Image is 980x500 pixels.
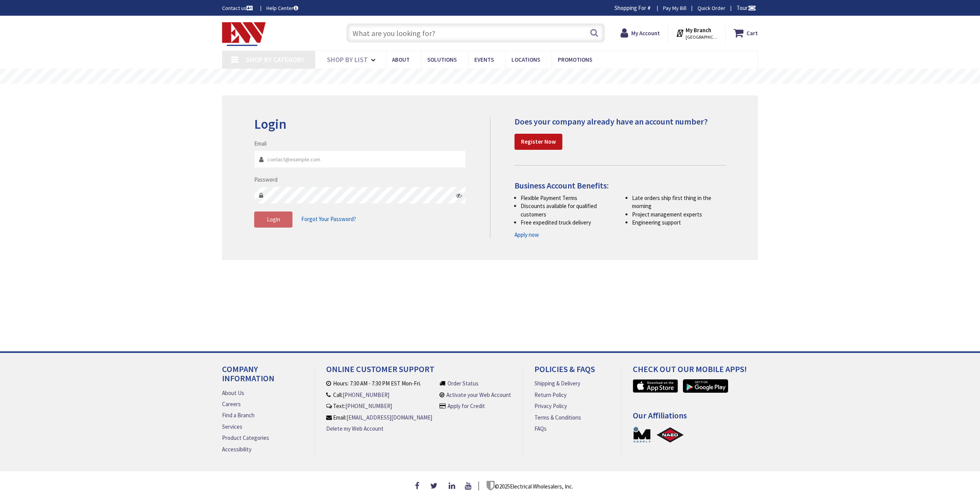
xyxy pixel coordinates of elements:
[254,211,292,228] button: Login
[420,72,560,81] rs-layer: Free Same Day Pickup at 19 Locations
[521,218,614,226] li: Free expedited truck delivery
[534,402,567,410] a: Privacy Policy
[246,55,304,64] span: Shop By Category
[448,402,485,410] a: Apply for Credit
[534,379,580,387] a: Shipping & Delivery
[346,23,605,43] input: What are you looking for?
[427,56,457,63] span: Solutions
[346,413,432,421] a: [EMAIL_ADDRESS][DOMAIN_NAME]
[222,411,255,419] a: Find a Branch
[511,56,540,63] span: Locations
[521,138,556,145] strong: Register Now
[487,481,495,490] img: footer_logo.png
[254,175,278,184] label: Password
[534,391,567,399] a: Return Policy
[487,481,573,490] p: © Electrical Wholesalers, Inc.
[534,364,609,379] h4: Policies & FAQs
[733,26,758,40] a: Cart
[222,400,241,408] a: Careers
[614,4,646,11] span: Shopping For
[534,413,581,421] a: Terms & Conditions
[534,425,547,433] a: FAQs
[448,379,479,387] a: Order Status
[746,26,758,40] strong: Cart
[514,181,726,190] h4: Business Account Benefits:
[343,391,389,399] a: [PHONE_NUMBER]
[326,413,432,421] li: Email:
[222,22,266,46] img: Electrical Wholesalers, Inc.
[326,425,384,433] a: Delete my Web Account
[254,117,466,132] h2: Login
[222,389,244,397] a: About Us
[621,26,660,40] a: My Account
[663,4,686,12] a: Pay My Bill
[222,4,254,12] a: Contact us
[267,216,280,223] span: Login
[254,151,466,168] input: Email
[686,34,718,40] span: [GEOGRAPHIC_DATA], [GEOGRAPHIC_DATA]
[326,391,432,399] li: Call:
[647,4,651,11] strong: #
[326,402,432,410] li: Text:
[514,134,562,150] a: Register Now
[446,391,511,399] a: Activate your Web Account
[222,445,252,453] a: Accessibility
[499,483,510,490] span: 2025
[521,202,614,218] li: Discounts available for qualified customers
[222,364,303,389] h4: Company Information
[632,194,726,210] li: Late orders ship first thing in the morning
[697,4,725,12] a: Quick Order
[633,426,651,443] a: MSUPPLY
[633,364,764,379] h4: Check out Our Mobile Apps!
[632,210,726,218] li: Project management experts
[301,212,356,226] a: Forgot Your Password?
[345,402,392,410] a: [PHONE_NUMBER]
[266,4,298,12] a: Help Center
[222,434,269,442] a: Product Categories
[514,117,726,126] h4: Does your company already have an account number?
[392,56,410,63] span: About
[222,423,242,431] a: Services
[514,231,539,239] a: Apply now
[301,215,356,223] span: Forgot Your Password?
[456,192,462,198] i: Click here to show/hide password
[632,218,726,226] li: Engineering support
[521,194,614,202] li: Flexible Payment Terms
[474,56,494,63] span: Events
[737,4,756,11] span: Tour
[631,30,660,37] strong: My Account
[656,426,684,443] a: NAED
[633,411,764,426] h4: Our Affiliations
[676,26,718,40] div: My Branch [GEOGRAPHIC_DATA], [GEOGRAPHIC_DATA]
[326,364,511,379] h4: Online Customer Support
[326,379,432,387] li: Hours: 7:30 AM - 7:30 PM EST Mon-Fri.
[686,26,711,34] strong: My Branch
[558,56,592,63] span: Promotions
[254,139,266,148] label: Email
[327,55,368,64] span: Shop By List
